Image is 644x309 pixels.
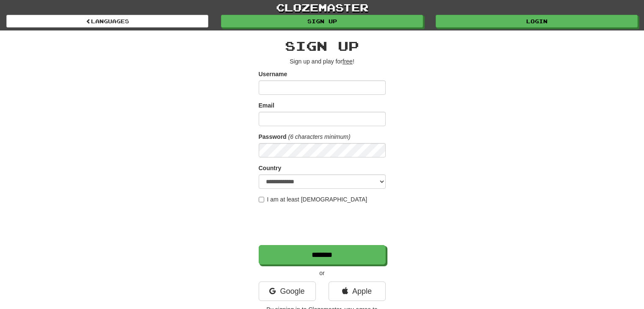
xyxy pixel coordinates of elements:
label: Password [259,132,287,141]
label: I am at least [DEMOGRAPHIC_DATA] [259,195,368,204]
a: Sign up [221,15,423,28]
a: Apple [329,281,386,301]
label: Username [259,70,287,78]
label: Email [259,101,274,110]
p: Sign up and play for ! [259,57,386,66]
a: Login [436,15,638,28]
input: I am at least [DEMOGRAPHIC_DATA] [259,197,264,202]
u: free [343,58,353,65]
em: (6 characters minimum) [288,133,351,140]
label: Country [259,164,282,172]
a: Google [259,281,316,301]
h2: Sign up [259,39,386,53]
p: or [259,269,386,277]
a: Languages [6,15,208,28]
iframe: reCAPTCHA [259,208,387,241]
